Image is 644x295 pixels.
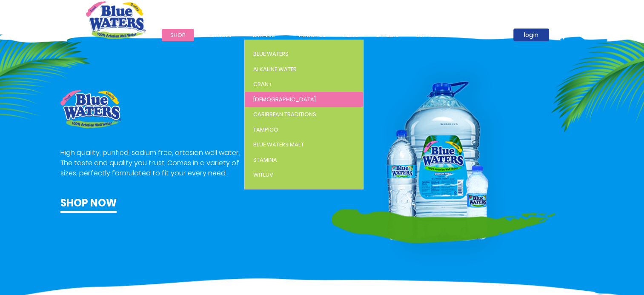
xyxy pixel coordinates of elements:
[407,29,449,41] a: support
[452,1,482,10] span: Call Now :
[245,137,363,152] a: Blue Waters Malt
[253,140,304,149] span: Blue Waters Malt
[253,156,277,164] span: Stamina
[253,95,316,103] span: [DEMOGRAPHIC_DATA]
[513,29,549,41] a: login
[60,195,117,213] a: Shop now
[245,77,363,92] a: Cran+
[207,31,232,39] span: Services
[245,92,363,107] a: [DEMOGRAPHIC_DATA]
[170,31,186,39] span: Shop
[253,65,297,73] span: Alkaline Water
[335,29,367,41] a: News
[198,29,240,41] a: Services
[253,171,273,179] span: WitLuv
[245,167,363,183] a: WitLuv
[60,148,241,178] p: High quality, purified, sodium free, artesian well water. The taste and quality you trust. Comes ...
[245,152,363,168] a: Stamina
[245,122,363,137] a: Tampico
[290,29,335,41] a: about us
[253,126,278,134] span: Tampico
[332,60,555,265] img: bw-bottles2.png
[244,29,283,41] a: Brands
[253,31,275,39] span: Brands
[253,110,316,118] span: Caribbean Traditions
[162,29,194,41] a: Shop
[245,107,363,122] a: Caribbean Traditions
[245,62,363,77] a: Alkaline Water
[86,1,146,39] a: store logo
[253,50,289,58] span: Blue Waters
[452,1,537,10] p: [PHONE_NUMBER]
[245,46,363,62] a: Blue Waters
[253,80,272,88] span: Cran+
[367,29,407,41] a: careers
[60,90,121,128] img: product image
